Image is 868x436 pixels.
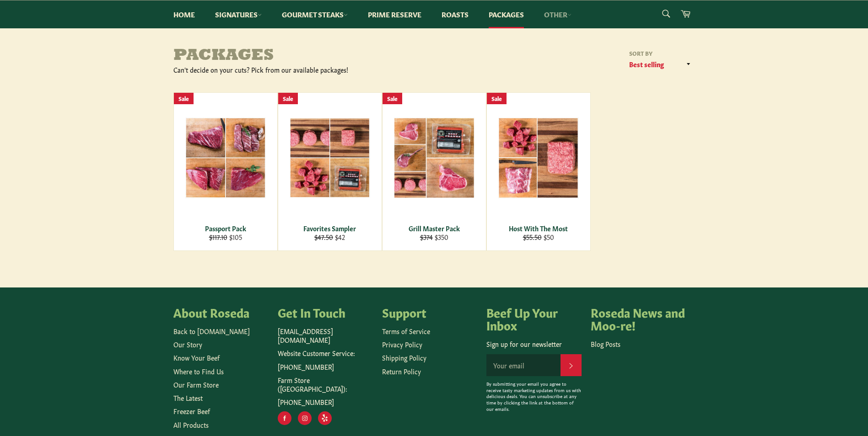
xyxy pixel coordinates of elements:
div: $350 [388,233,480,241]
a: Signatures [206,0,271,28]
a: Shipping Policy [382,353,426,362]
div: $105 [179,233,271,241]
div: $50 [492,233,584,241]
p: By submitting your email you agree to receive tasty marketing updates from us with delicious deal... [486,381,582,412]
a: Grill Master Pack Grill Master Pack $374 $350 [382,92,486,251]
input: Your email [486,354,561,376]
img: Grill Master Pack [394,117,474,198]
a: Other [535,0,581,28]
s: $117.10 [209,232,227,241]
a: Host With The Most Host With The Most $55.50 $50 [486,92,591,251]
a: Prime Reserve [359,0,431,28]
s: $55.50 [523,232,542,241]
a: Privacy Policy [382,340,422,349]
div: Sale [487,93,507,104]
h1: Packages [173,47,434,65]
div: Host With The Most [492,224,584,233]
a: Our Farm Store [173,380,219,389]
div: Sale [383,93,402,104]
a: Packages [480,0,533,28]
div: Favorites Sampler [284,224,376,233]
a: Freezer Beef [173,406,210,415]
a: Back to [DOMAIN_NAME] [173,326,250,335]
div: Grill Master Pack [388,224,480,233]
p: Farm Store ([GEOGRAPHIC_DATA]): [278,376,373,393]
a: Return Policy [382,367,421,376]
p: Sign up for our newsletter [486,340,582,348]
img: Host With The Most [498,117,579,198]
a: Passport Pack Passport Pack $117.10 $105 [173,92,278,251]
div: Can't decide on your cuts? Pick from our available packages! [173,65,434,74]
a: Know Your Beef [173,353,220,362]
h4: Support [382,306,477,319]
a: Our Story [173,340,202,349]
label: Sort by [626,49,695,57]
div: Sale [174,93,194,104]
a: Blog Posts [591,339,620,348]
p: [PHONE_NUMBER] [278,398,373,406]
a: Gourmet Steaks [273,0,357,28]
img: Favorites Sampler [290,118,370,198]
p: Website Customer Service: [278,349,373,357]
h4: About Roseda [173,306,269,319]
div: $42 [284,233,376,241]
s: $374 [420,232,433,241]
div: Sale [278,93,298,104]
a: Favorites Sampler Favorites Sampler $47.50 $42 [278,92,382,251]
a: Terms of Service [382,326,430,335]
p: [EMAIL_ADDRESS][DOMAIN_NAME] [278,327,373,345]
h4: Beef Up Your Inbox [486,306,582,331]
a: Roasts [432,0,478,28]
img: Passport Pack [185,117,266,198]
a: All Products [173,420,209,429]
p: [PHONE_NUMBER] [278,362,373,371]
h4: Get In Touch [278,306,373,319]
div: Passport Pack [179,224,271,233]
s: $47.50 [314,232,333,241]
h4: Roseda News and Moo-re! [591,306,686,331]
a: The Latest [173,393,203,402]
a: Home [164,0,204,28]
a: Where to Find Us [173,367,224,376]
